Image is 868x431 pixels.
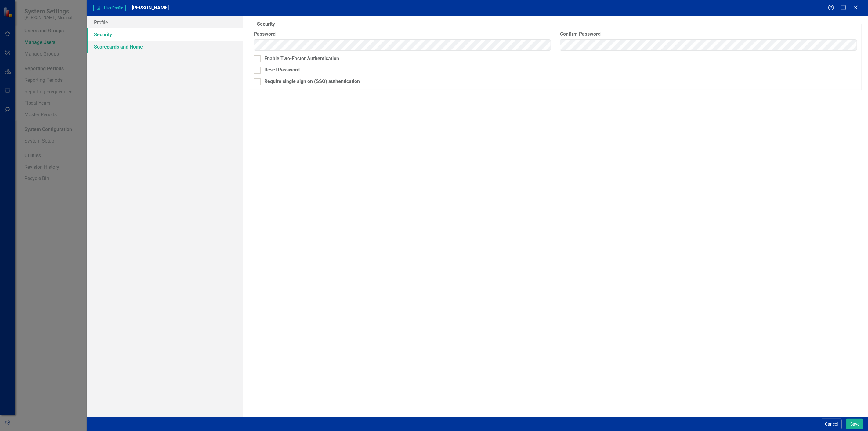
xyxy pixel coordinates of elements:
[93,5,125,11] span: User Profile
[264,55,339,62] div: Enable Two-Factor Authentication
[87,41,243,53] a: Scorecards and Home
[846,419,863,429] button: Save
[87,16,243,28] a: Profile
[560,31,857,38] label: Confirm Password
[264,67,300,74] div: Reset Password
[264,78,360,85] div: Require single sign on (SSO) authentication
[254,21,278,28] legend: Security
[254,31,551,38] label: Password
[132,5,169,11] span: [PERSON_NAME]
[87,28,243,41] a: Security
[821,419,842,429] button: Cancel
